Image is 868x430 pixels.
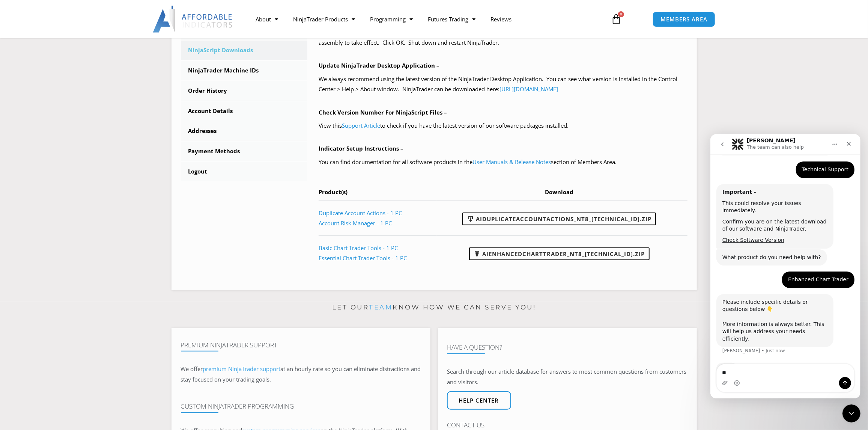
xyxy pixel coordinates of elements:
h4: Premium NinjaTrader Support [181,341,421,349]
iframe: Intercom live chat [842,404,860,422]
a: Basic Chart Trader Tools - 1 PC [319,244,398,252]
a: Payment Methods [181,142,308,161]
p: You can find documentation for all software products in the section of Members Area. [319,157,687,167]
a: Duplicate Account Actions - 1 PC [319,209,402,217]
a: Account Details [181,101,308,121]
b: Update NinjaTrader Desktop Application – [319,62,439,69]
iframe: Intercom live chat [710,134,860,398]
a: Support Article [342,122,380,129]
span: MEMBERS AREA [660,17,707,22]
p: View this to check if you have the latest version of our software packages installed. [319,121,687,131]
a: AIDuplicateAccountActions_NT8_[TECHNICAL_ID].zip [462,213,656,225]
p: Search through our article database for answers to most common questions from customers and visit... [447,367,687,388]
h4: Contact Us [447,421,687,429]
span: Download [545,188,574,196]
span: 0 [618,11,624,17]
a: Reviews [483,11,519,28]
a: Logout [181,162,308,181]
a: NinjaTrader Machine IDs [181,61,308,80]
h4: Custom NinjaTrader Programming [181,403,421,410]
a: team [369,303,393,311]
a: About [248,11,286,28]
a: Essential Chart Trader Tools - 1 PC [319,254,407,262]
a: AIEnhancedChartTrader_NT8_[TECHNICAL_ID].zip [469,247,650,260]
b: Check Version Number For NinjaScript Files – [319,109,447,116]
a: User Manuals & Release Notes [472,158,551,166]
a: Order History [181,81,308,101]
a: Futures Trading [420,11,483,28]
h4: Have A Question? [447,344,687,351]
span: Help center [459,398,499,403]
nav: Menu [248,11,602,28]
span: We offer [181,365,203,373]
a: Help center [447,391,511,410]
p: Let our know how we can serve you! [171,302,697,314]
span: Product(s) [319,188,348,196]
p: We always recommend using the latest version of the NinjaTrader Desktop Application. You can see ... [319,74,687,95]
span: at an hourly rate so you can eliminate distractions and stay focused on your trading goals. [181,365,421,383]
a: Account Risk Manager - 1 PC [319,219,392,227]
a: 0 [600,8,633,30]
a: Programming [363,11,420,28]
a: NinjaTrader Products [286,11,363,28]
a: [URL][DOMAIN_NAME] [499,85,558,93]
a: premium NinjaTrader support [203,365,281,373]
img: LogoAI | Affordable Indicators – NinjaTrader [153,6,233,33]
a: Addresses [181,121,308,141]
b: Indicator Setup Instructions – [319,145,403,152]
a: NinjaScript Downloads [181,41,308,60]
a: MEMBERS AREA [653,12,715,27]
